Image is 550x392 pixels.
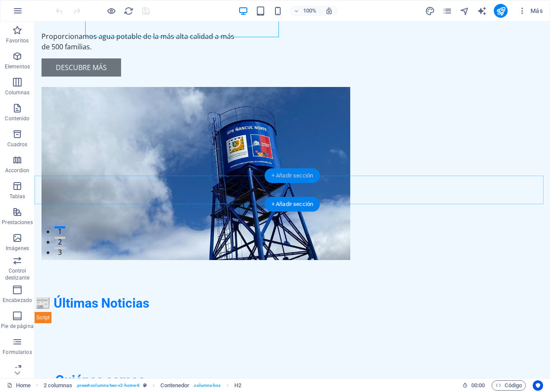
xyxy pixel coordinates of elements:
i: Diseño (Ctrl+Alt+Y) [425,6,435,16]
p: Cuadros [7,141,28,148]
span: Código [496,380,522,391]
p: Columnas [5,89,30,96]
i: Navegador [460,6,470,16]
p: Favoritos [6,37,29,44]
button: Haz clic para salir del modo de previsualización y seguir editando [106,6,116,16]
i: Volver a cargar página [124,6,134,16]
h6: Tiempo de la sesión [462,380,485,391]
nav: breadcrumb [44,380,241,391]
button: Más [515,4,546,18]
p: Elementos [5,63,30,70]
button: navigator [459,6,470,16]
button: pages [442,6,452,16]
p: Pie de página [1,323,33,330]
p: Tablas [10,193,26,200]
button: design [425,6,435,16]
i: Páginas (Ctrl+Alt+S) [442,6,452,16]
a: Haz clic para cancelar la selección y doble clic para abrir páginas [7,380,31,391]
p: Encabezado [3,297,32,304]
span: Haz clic para seleccionar y doble clic para editar [160,380,189,391]
div: + Añadir sección [265,197,320,212]
span: : [477,382,479,389]
h6: 100% [303,6,317,16]
i: Este elemento es un preajuste personalizable [143,383,147,388]
p: Prestaciones [2,219,32,226]
button: 1 [20,205,31,207]
button: 2 [20,215,31,217]
p: Accordion [5,167,29,174]
span: Haz clic para seleccionar y doble clic para editar [234,380,241,391]
button: publish [494,4,508,18]
p: Imágenes [6,245,29,252]
span: Más [518,6,543,15]
i: Al redimensionar, ajustar el nivel de zoom automáticamente para ajustarse al dispositivo elegido. [325,7,333,15]
button: 100% [290,6,320,16]
p: Formularios [3,349,32,356]
button: Código [492,380,526,391]
div: + Añadir sección [265,168,320,183]
span: . preset-columns-two-v2-home-6 [76,380,140,391]
button: 3 [20,225,31,228]
span: Haz clic para seleccionar y doble clic para editar [44,380,73,391]
span: 00 00 [471,380,485,391]
span: . columns-box [193,380,221,391]
button: text_generator [476,6,487,16]
button: Usercentrics [533,380,543,391]
i: Publicar [496,6,506,16]
button: reload [123,6,134,16]
p: Contenido [5,115,29,122]
i: AI Writer [477,6,487,16]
